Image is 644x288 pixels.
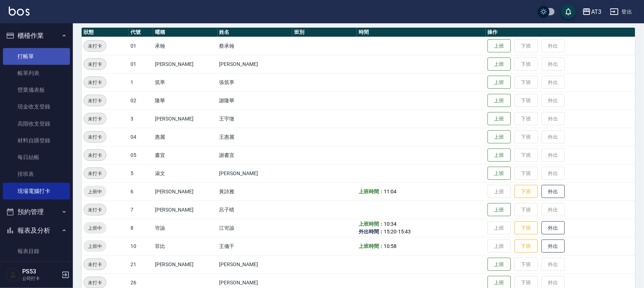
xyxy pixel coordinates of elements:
[84,97,106,104] span: 未打卡
[3,149,70,166] a: 每日結帳
[218,128,293,146] td: 王惠麗
[129,237,153,255] td: 10
[84,279,106,287] span: 未打卡
[218,28,293,37] th: 姓名
[3,115,70,132] a: 高階收支登錄
[357,28,486,37] th: 時間
[84,115,106,123] span: 未打卡
[83,224,106,232] span: 上班中
[129,55,153,73] td: 01
[292,28,357,37] th: 班別
[84,151,106,159] span: 未打卡
[218,164,293,182] td: [PERSON_NAME]
[486,28,635,37] th: 操作
[129,255,153,273] td: 21
[3,48,70,65] a: 打帳單
[607,5,635,19] button: 登出
[153,255,218,273] td: [PERSON_NAME]
[153,219,218,237] td: 岢諭
[153,146,218,164] td: 書宜
[129,73,153,91] td: 1
[153,237,218,255] td: 菲比
[153,28,218,37] th: 暱稱
[488,149,511,162] button: 上班
[384,189,397,194] span: 11:04
[22,275,59,282] p: 公司打卡
[129,91,153,110] td: 02
[84,261,106,268] span: 未打卡
[3,166,70,182] a: 排班表
[488,94,511,107] button: 上班
[129,146,153,164] td: 05
[153,110,218,128] td: [PERSON_NAME]
[84,170,106,177] span: 未打卡
[218,37,293,55] td: 蔡承翰
[3,26,70,45] button: 櫃檯作業
[384,229,397,234] span: 15:20
[83,242,106,250] span: 上班中
[9,7,30,16] img: Logo
[561,4,576,19] button: save
[84,42,106,50] span: 未打卡
[359,243,384,249] b: 上班時間：
[84,79,106,86] span: 未打卡
[153,201,218,219] td: [PERSON_NAME]
[218,146,293,164] td: 謝書宜
[3,243,70,260] a: 報表目錄
[153,164,218,182] td: 淑文
[579,4,604,19] button: AT3
[129,128,153,146] td: 04
[84,206,106,214] span: 未打卡
[3,202,70,221] button: 預約管理
[384,243,397,249] span: 10:58
[218,55,293,73] td: [PERSON_NAME]
[218,219,293,237] td: 江岢諭
[384,221,397,227] span: 10:34
[542,240,565,253] button: 外出
[218,201,293,219] td: 呂子晴
[591,7,601,16] div: AT3
[488,130,511,144] button: 上班
[129,182,153,201] td: 6
[129,219,153,237] td: 8
[542,185,565,198] button: 外出
[218,182,293,201] td: 黃詩雅
[153,128,218,146] td: 惠麗
[129,110,153,128] td: 3
[129,37,153,55] td: 01
[153,37,218,55] td: 承翰
[515,185,538,198] button: 下班
[398,229,411,234] span: 15:43
[488,112,511,126] button: 上班
[153,55,218,73] td: [PERSON_NAME]
[3,132,70,149] a: 材料自購登錄
[3,65,70,82] a: 帳單列表
[3,82,70,98] a: 營業儀表板
[153,73,218,91] td: 筑葶
[6,268,20,282] img: Person
[218,255,293,273] td: [PERSON_NAME]
[488,39,511,53] button: 上班
[22,268,59,275] h5: PS53
[153,182,218,201] td: [PERSON_NAME]
[3,98,70,115] a: 現金收支登錄
[153,91,218,110] td: 隆華
[218,110,293,128] td: 王宇徵
[83,188,106,196] span: 上班中
[218,73,293,91] td: 張筑葶
[3,183,70,200] a: 現場電腦打卡
[3,221,70,240] button: 報表及分析
[218,237,293,255] td: 王儀千
[515,240,538,253] button: 下班
[84,60,106,68] span: 未打卡
[515,221,538,235] button: 下班
[488,258,511,271] button: 上班
[3,260,70,276] a: 店家日報表
[218,91,293,110] td: 謝隆華
[488,203,511,217] button: 上班
[359,221,384,227] b: 上班時間：
[359,189,384,194] b: 上班時間：
[82,28,129,37] th: 狀態
[488,76,511,89] button: 上班
[129,201,153,219] td: 7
